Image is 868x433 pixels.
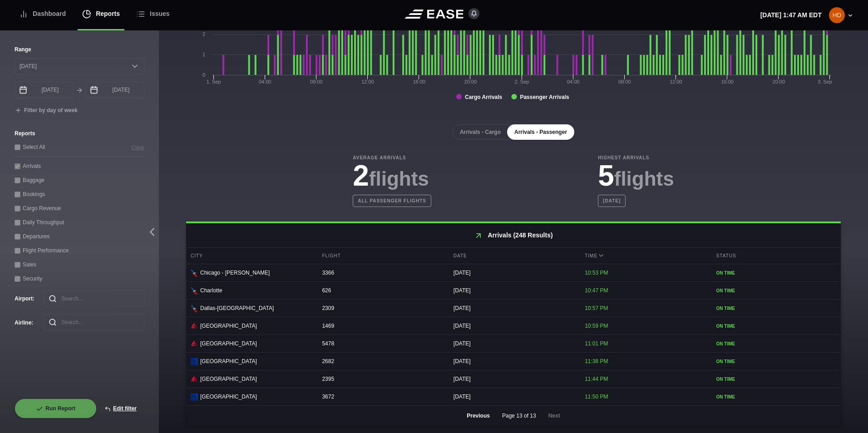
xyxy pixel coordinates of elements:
span: 626 [322,287,331,294]
span: [GEOGRAPHIC_DATA] [200,340,257,348]
b: Average Arrivals [353,154,431,161]
div: [DATE] [449,264,578,281]
span: flights [369,167,429,190]
span: 10:47 PM [585,287,608,294]
span: [GEOGRAPHIC_DATA] [200,393,257,401]
div: [DATE] [449,335,578,352]
span: Page 13 of 13 [502,412,536,420]
label: Range [15,45,144,54]
div: ON TIME [716,287,836,294]
b: [DATE] [598,195,626,207]
div: [DATE] [449,370,578,388]
span: 2682 [322,358,334,364]
div: ON TIME [716,270,836,276]
div: [DATE] [449,282,578,299]
span: 1469 [322,323,334,329]
div: ON TIME [716,305,836,312]
button: Edit filter [97,399,144,418]
div: Time [580,248,709,264]
span: 11:44 PM [585,376,608,382]
button: Arrivals - Passenger [507,124,574,140]
text: 08:00 [618,79,631,84]
span: 2309 [322,305,334,311]
tspan: 1. Sep [207,79,221,84]
span: [GEOGRAPHIC_DATA] [200,322,257,330]
div: Date [449,248,578,264]
input: Search... [44,314,144,330]
label: Airport : [15,295,30,303]
span: 3672 [322,394,334,400]
tspan: 3. Sep [818,79,832,84]
div: ON TIME [716,358,836,365]
span: Chicago - [PERSON_NAME] [200,269,270,277]
button: Filter by day of week [15,107,78,114]
text: 0 [202,72,205,78]
div: ON TIME [716,376,836,383]
text: 04:00 [567,79,580,84]
span: 2395 [322,376,334,382]
text: 2 [202,31,205,37]
label: Reports [15,129,144,138]
div: ON TIME [716,340,836,347]
span: 10:57 PM [585,305,608,311]
span: Dallas-[GEOGRAPHIC_DATA] [200,304,274,312]
span: 3366 [322,270,334,276]
h3: 5 [598,161,674,190]
span: Charlotte [200,286,222,295]
text: 12:00 [361,79,374,84]
div: City [186,248,315,264]
div: Status [712,248,841,264]
input: Search... [44,290,144,307]
div: Flight [317,248,446,264]
text: 16:00 [721,79,734,84]
span: 11:01 PM [585,340,608,347]
span: 10:53 PM [585,270,608,276]
button: Previous [459,406,498,426]
div: [DATE] [449,317,578,335]
div: [DATE] [449,388,578,405]
text: 08:00 [310,79,323,84]
p: [DATE] 1:47 AM EDT [760,10,822,20]
span: [GEOGRAPHIC_DATA] [200,375,257,383]
b: All passenger flights [353,195,431,207]
button: Clear [131,143,144,152]
span: 5478 [322,340,334,347]
span: 10:59 PM [585,323,608,329]
text: 12:00 [670,79,682,84]
text: 20:00 [773,79,785,84]
tspan: Passenger Arrivals [520,94,569,100]
div: ON TIME [716,394,836,400]
h3: 2 [353,161,431,190]
tspan: Cargo Arrivals [465,94,503,100]
input: mm/dd/yyyy [85,82,144,98]
tspan: 2. Sep [515,79,529,84]
div: ON TIME [716,323,836,330]
b: Highest Arrivals [598,154,674,161]
div: [DATE] [449,300,578,317]
span: 11:38 PM [585,358,608,364]
text: 04:00 [259,79,271,84]
h2: Arrivals (248 Results) [186,223,841,247]
span: 11:50 PM [585,394,608,400]
span: flights [614,167,674,190]
span: [GEOGRAPHIC_DATA] [200,357,257,365]
text: 1 [202,52,205,57]
input: mm/dd/yyyy [15,82,74,98]
img: 01294525e37ea1dca55176731f0504b3 [829,7,845,23]
text: 16:00 [413,79,425,84]
text: 20:00 [464,79,477,84]
div: [DATE] [449,353,578,370]
label: Airline : [15,319,30,327]
button: Arrivals - Cargo [453,124,508,140]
